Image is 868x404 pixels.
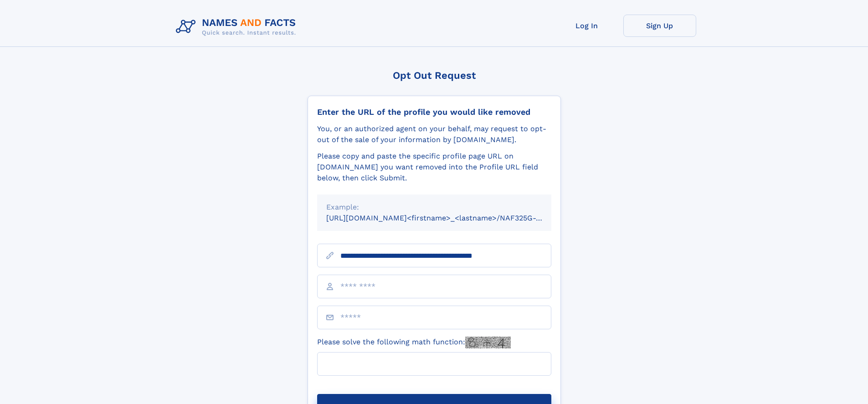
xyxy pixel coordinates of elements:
small: [URL][DOMAIN_NAME]<firstname>_<lastname>/NAF325G-xxxxxxxx [326,214,569,222]
div: Enter the URL of the profile you would like removed [317,107,551,117]
a: Sign Up [623,15,696,37]
a: Log In [550,15,623,37]
label: Please solve the following math function: [317,337,511,348]
div: You, or an authorized agent on your behalf, may request to opt-out of the sale of your informatio... [317,123,551,145]
div: Example: [326,202,542,213]
img: Logo Names and Facts [172,15,303,39]
div: Please copy and paste the specific profile page URL on [DOMAIN_NAME] you want removed into the Pr... [317,151,551,184]
div: Opt Out Request [308,70,561,81]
